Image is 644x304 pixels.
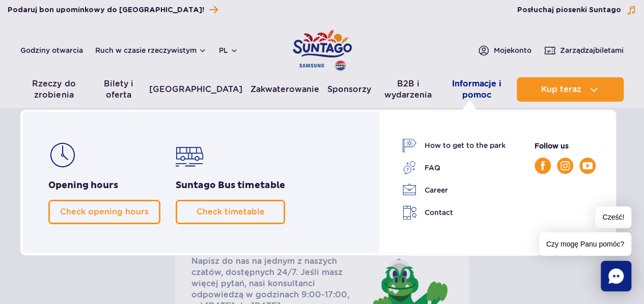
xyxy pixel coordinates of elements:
[444,77,509,102] a: Informacje i pomoc
[104,79,133,100] font: Bilety i oferta
[517,77,624,102] button: Kup teraz
[384,79,432,100] font: B2B i wydarzenia
[602,213,624,221] font: Cześć!
[402,161,506,175] a: FAQ
[478,44,531,56] a: Mojekonto
[95,46,197,54] font: Ruch w czasie rzeczywistym
[402,205,506,220] a: Contact
[511,46,531,54] font: konto
[95,46,207,54] button: Ruch w czasie rzeczywistym
[219,45,238,55] button: pl
[32,79,75,100] font: Rzeczy do zrobienia
[60,207,149,217] span: Check opening hours
[48,200,160,224] a: Check opening hours
[402,138,506,153] a: How to get to the park
[582,162,593,169] img: YouTube
[535,140,596,151] p: Follow us
[149,77,242,102] a: [GEOGRAPHIC_DATA]
[176,200,285,224] a: Check timetable
[197,207,265,217] span: Check timetable
[546,240,624,248] font: Czy mogę Panu pomóc?
[20,45,83,55] a: Godziny otwarcia
[494,46,511,54] font: Moje
[149,84,242,94] font: [GEOGRAPHIC_DATA]
[48,179,160,192] h2: Opening hours
[595,46,624,54] font: biletami
[601,261,631,291] div: Pogawędzić
[561,161,570,170] img: Instagram
[20,77,88,102] a: Rzeczy do zrobienia
[219,46,228,54] font: pl
[327,77,371,102] a: Sponsorzy
[544,44,624,56] a: Zarządzajbiletami
[20,46,83,54] font: Godziny otwarcia
[250,84,319,94] font: Zakwaterowanie
[379,77,436,102] a: B2B i wydarzenia
[176,179,285,192] h2: Suntago Bus timetable
[96,77,141,102] a: Bilety i oferta
[541,161,545,170] img: Facebook
[560,46,595,54] font: Zarządzaj
[250,77,319,102] a: Zakwaterowanie
[327,84,371,94] font: Sponsorzy
[402,183,506,197] a: Career
[452,79,501,100] font: Informacje i pomoc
